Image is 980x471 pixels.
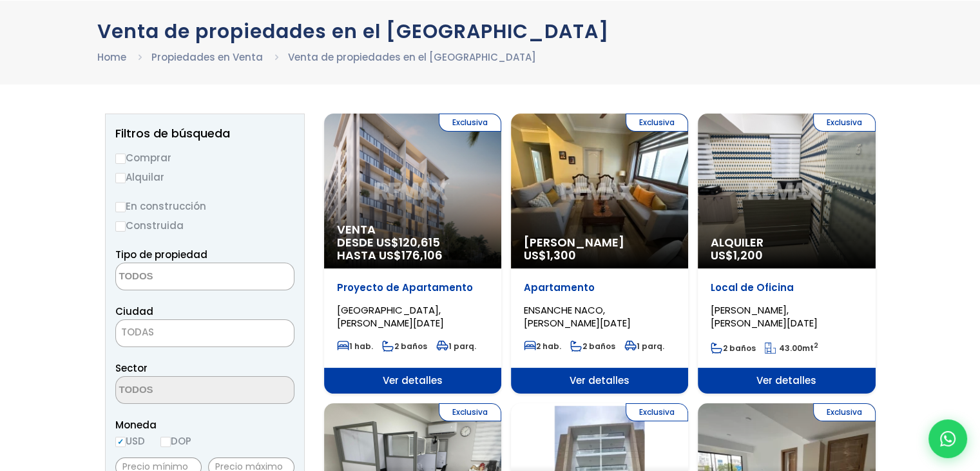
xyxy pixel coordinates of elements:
[439,403,501,421] span: Exclusiva
[115,305,153,318] span: Ciudad
[439,114,501,132] span: Exclusiva
[116,323,294,341] span: TODAS
[711,236,862,249] span: Alquiler
[779,343,802,354] span: 43.00
[711,247,763,263] span: US$
[115,221,126,232] input: Construida
[115,217,294,234] label: Construida
[324,368,501,394] span: Ver detalles
[160,433,191,449] label: DOP
[813,403,876,421] span: Exclusiva
[337,236,488,262] span: DESDE US$
[337,303,444,330] span: [GEOGRAPHIC_DATA], [PERSON_NAME][DATE]
[115,169,294,185] label: Alquilar
[733,247,763,263] span: 1,200
[116,377,241,405] textarea: Search
[337,341,373,352] span: 1 hab.
[324,114,501,394] a: Exclusiva Venta DESDE US$120,615 HASTA US$176,106 Proyecto de Apartamento [GEOGRAPHIC_DATA], [PER...
[511,368,688,394] span: Ver detalles
[337,249,488,262] span: HASTA US$
[401,247,443,263] span: 176,106
[115,202,126,212] input: En construcción
[570,341,615,352] span: 2 baños
[436,341,476,352] span: 1 parq.
[698,368,875,394] span: Ver detalles
[711,303,818,330] span: [PERSON_NAME], [PERSON_NAME][DATE]
[524,303,631,330] span: ENSANCHE NACO, [PERSON_NAME][DATE]
[115,361,148,375] span: Sector
[524,281,675,294] p: Apartamento
[337,223,488,236] span: Venta
[115,127,294,140] h2: Filtros de búsqueda
[116,263,241,291] textarea: Search
[121,325,154,339] span: TODAS
[151,50,263,64] a: Propiedades en Venta
[382,341,427,352] span: 2 baños
[711,343,756,354] span: 2 baños
[337,281,488,294] p: Proyecto de Apartamento
[160,437,171,447] input: DOP
[524,247,576,263] span: US$
[511,114,688,394] a: Exclusiva [PERSON_NAME] US$1,300 Apartamento ENSANCHE NACO, [PERSON_NAME][DATE] 2 hab. 2 baños 1 ...
[813,114,876,132] span: Exclusiva
[115,150,294,166] label: Comprar
[115,248,207,261] span: Tipo de propiedad
[115,433,145,449] label: USD
[399,234,440,250] span: 120,615
[814,341,818,350] sup: 2
[115,154,126,164] input: Comprar
[524,341,561,352] span: 2 hab.
[626,114,688,132] span: Exclusiva
[626,403,688,421] span: Exclusiva
[288,49,536,65] li: Venta de propiedades en el [GEOGRAPHIC_DATA]
[115,198,294,214] label: En construcción
[115,173,126,183] input: Alquilar
[97,50,126,64] a: Home
[698,114,875,394] a: Exclusiva Alquiler US$1,200 Local de Oficina [PERSON_NAME], [PERSON_NAME][DATE] 2 baños 43.00mt2 ...
[711,281,862,294] p: Local de Oficina
[546,247,576,263] span: 1,300
[765,343,818,354] span: mt
[115,417,294,433] span: Moneda
[524,236,675,249] span: [PERSON_NAME]
[624,341,664,352] span: 1 parq.
[97,20,883,43] h1: Venta de propiedades en el [GEOGRAPHIC_DATA]
[115,319,294,347] span: TODAS
[115,437,126,447] input: USD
